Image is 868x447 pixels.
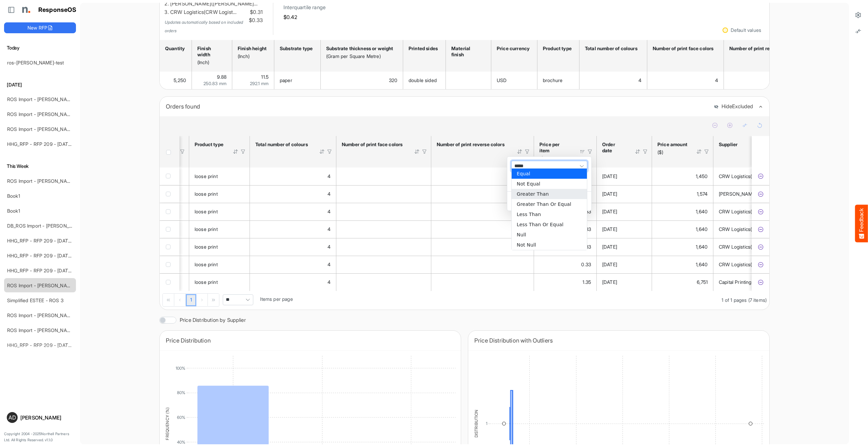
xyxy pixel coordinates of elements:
[283,4,325,11] h6: Interquartile range
[647,72,724,89] td: 4 is template cell Column Header httpsnorthellcomontologiesmapping-rulesfeaturehastotalcoloursface
[7,327,105,333] a: ROS Import - [PERSON_NAME] - Final (short)
[328,261,331,267] span: 4
[724,72,808,89] td: 4 is template cell Column Header httpsnorthellcomontologiesmapping-rulesfeaturehastotalcoloursrev...
[497,45,530,52] div: Price currency
[195,141,224,148] div: Product type
[597,238,652,256] td: 12/03/2024 is template cell Column Header httpsnorthellcomontologiesmapping-rulesorderhasorderdate
[579,72,647,89] td: 4 is template cell Column Header httpsnorthellcomontologiesmapping-rulesfeaturehastotalcolours
[7,208,20,214] a: Book1
[431,256,534,273] td: is template cell Column Header httpsnorthellcomontologiesmapping-rulesfeaturehastotalcoloursreverse
[696,209,708,214] span: 1,640
[431,185,534,203] td: is template cell Column Header httpsnorthellcomontologiesmapping-rulesfeaturehastotalcoloursreverse
[652,203,713,220] td: 1640 is template cell Column Header httpsnorthellcomontologiesmapping-rulesorderhasprice
[4,22,76,33] button: New RFP
[280,45,313,52] div: Substrate type
[719,209,805,214] span: CRW Logistics(CRW Logistics -HHGSP)
[7,342,101,348] a: HHG_RFP - RFP 209 - [DATE] - ROS TEST
[250,185,336,203] td: 4 is template cell Column Header httpsnorthellcomontologiesmapping-rulesfeaturehastotalcolours
[474,336,763,345] div: Price Distribution with Outliers
[7,253,119,258] a: HHG_RFP - RFP 209 - [DATE] - ROS TEST 3 (LITE)
[704,149,710,155] div: Filter Icon
[250,238,336,256] td: 4 is template cell Column Header httpsnorthellcomontologiesmapping-rulesfeaturehastotalcolours
[431,220,534,238] td: is template cell Column Header httpsnorthellcomontologiesmapping-rulesfeaturehastotalcoloursreverse
[7,297,63,303] a: Simplified ESTEE - ROS 3
[160,256,179,273] td: checkbox
[7,312,105,318] a: ROS Import - [PERSON_NAME] - Final (short)
[217,74,226,80] span: 9.88
[328,173,331,179] span: 4
[597,185,652,203] td: 12/04/2024 is template cell Column Header httpsnorthellcomontologiesmapping-rulesorderhasorderdate
[195,279,218,285] span: loose print
[657,141,687,148] div: Price amount
[203,81,226,86] span: 250.83 mm
[431,203,534,220] td: is template cell Column Header httpsnorthellcomontologiesmapping-rulesfeaturehastotalcoloursreverse
[174,77,186,83] span: 5,250
[729,45,803,52] div: Number of print reverse colors
[196,294,208,306] div: Go to next page
[189,185,250,203] td: loose print is template cell Column Header httpsnorthellcomontologiesmapping-rulesproducthasprodu...
[657,149,687,155] div: ($)
[238,53,267,59] div: (Inch)
[197,59,224,65] div: (Inch)
[752,238,771,256] td: 2348fcde-3d25-46b5-a938-141f4f56e139 is template cell Column Header
[7,223,103,229] a: DB_ROS Import - [PERSON_NAME] - ROS 4
[512,189,587,199] li: Greater Than
[7,60,64,65] a: ros-[PERSON_NAME]-test
[431,238,534,256] td: is template cell Column Header httpsnorthellcomontologiesmapping-rulesfeaturehastotalcoloursreverse
[752,168,771,185] td: 628fba4a-1f38-4671-b3dc-cdb99bae7561 is template cell Column Header
[328,226,331,232] span: 4
[38,6,77,14] h1: ResponseOS
[431,273,534,291] td: is template cell Column Header httpsnorthellcomontologiesmapping-rulesfeaturehastotalcoloursreverse
[583,279,591,285] span: 1.35
[719,226,805,232] span: CRW Logistics(CRW Logistics -HHGSP)
[189,256,250,273] td: loose print is template cell Column Header httpsnorthellcomontologiesmapping-rulesproducthasprodu...
[421,149,428,155] div: Filter Icon
[189,220,250,238] td: loose print is template cell Column Header httpsnorthellcomontologiesmapping-rulesproducthasprodu...
[512,230,587,240] li: Null
[283,14,325,20] h5: $0.42
[757,173,764,180] button: Exclude
[752,203,771,220] td: 98842f72-5494-415e-a0a4-f4711d76ee93 is template cell Column Header
[321,72,403,89] td: 320 is template cell Column Header httpsnorthellcomontologiesmapping-rulesmaterialhasmaterialthic...
[165,45,184,52] div: Quantity
[160,291,769,310] div: Pager Container
[208,294,219,306] div: Go to last page
[160,238,179,256] td: checkbox
[534,273,597,291] td: 1.3502 is template cell Column Header price-per-item
[189,168,250,185] td: loose print is template cell Column Header httpsnorthellcomontologiesmapping-rulesproducthasprodu...
[652,168,713,185] td: 1450 is template cell Column Header httpsnorthellcomontologiesmapping-rulesorderhasprice
[8,415,16,420] span: AD
[652,273,713,291] td: 6751 is template cell Column Header httpsnorthellcomontologiesmapping-rulesorderhasprice
[757,279,764,286] button: Exclude
[597,256,652,273] td: 12/03/2024 is template cell Column Header httpsnorthellcomontologiesmapping-rulesorderhasorderdate
[652,185,713,203] td: 1574 is template cell Column Header httpsnorthellcomontologiesmapping-rulesorderhasprice
[336,273,431,291] td: is template cell Column Header httpsnorthellcomontologiesmapping-rulesfeaturehastotalcoloursface
[451,45,484,58] div: Material finish
[696,173,708,179] span: 1,450
[250,220,336,238] td: 4 is template cell Column Header httpsnorthellcomontologiesmapping-rulesfeaturehastotalcolours
[752,256,771,273] td: bf29d3ca-6283-4761-a52f-a67dfb52c3b9 is template cell Column Header
[174,294,186,306] div: Go to previous page
[7,268,119,273] a: HHG_RFP - RFP 209 - [DATE] - ROS TEST 3 (LITE)
[7,96,95,102] a: ROS Import - [PERSON_NAME] - ROS 11
[715,77,718,83] span: 4
[696,244,708,250] span: 1,640
[336,168,431,185] td: is template cell Column Header httpsnorthellcomontologiesmapping-rulesfeaturehastotalcoloursface
[602,279,617,285] span: [DATE]
[511,168,587,250] div: dropdownlist
[597,203,652,220] td: 12/03/2024 is template cell Column Header httpsnorthellcomontologiesmapping-rulesorderhasorderdate
[260,296,293,302] span: Items per page
[752,220,771,238] td: 96594d57-8bf5-47db-91a8-30cee6061c53 is template cell Column Header
[160,220,179,238] td: checkbox
[163,294,174,306] div: Go to first page
[328,191,331,197] span: 4
[326,53,395,59] div: (Gram per Square Metre)
[602,191,617,197] span: [DATE]
[602,141,626,154] div: Order date
[336,203,431,220] td: is template cell Column Header httpsnorthellcomontologiesmapping-rulesfeaturehastotalcoloursface
[160,203,179,220] td: checkbox
[328,244,331,250] span: 4
[602,261,617,267] span: [DATE]
[446,72,491,89] td: is template cell Column Header httpsnorthellcomontologiesmapping-rulesmanufacturinghassubstratefi...
[512,199,587,209] li: Greater Than Or Equal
